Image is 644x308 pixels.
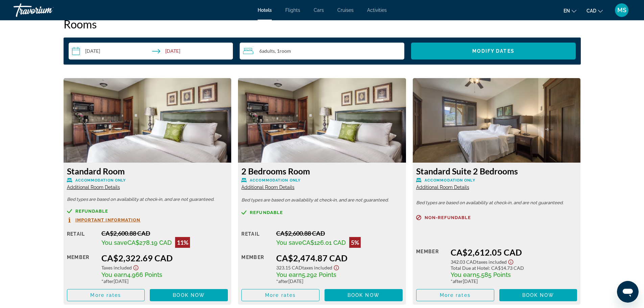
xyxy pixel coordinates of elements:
[127,239,172,246] span: CA$278.19 CAD
[250,210,283,215] span: Refundable
[90,292,121,298] span: More rates
[278,278,288,284] span: after
[276,230,403,237] div: CA$2,600.88 CAD
[425,215,471,220] span: Non-refundable
[507,257,515,265] button: Show Taxes and Fees disclaimer
[67,185,120,190] span: Additional Room Details
[75,178,126,183] span: Accommodation Only
[67,166,228,176] h3: Standard Room
[132,263,140,271] button: Show Taxes and Fees disclaimer
[451,247,577,257] div: CA$2,612.05 CAD
[14,1,81,19] a: Travorium
[440,292,471,298] span: More rates
[101,265,132,270] span: Taxes included
[67,253,96,284] div: Member
[276,239,302,246] span: You save
[241,253,271,284] div: Member
[67,209,228,214] a: Refundable
[250,178,301,183] span: Accommodation Only
[103,278,114,284] span: after
[337,7,354,13] a: Cruises
[280,48,291,54] span: Room
[522,292,554,298] span: Book now
[75,218,141,222] span: Important Information
[285,7,300,13] a: Flights
[67,217,141,223] button: Important Information
[413,78,581,163] img: Standard Suite 2 Bedrooms
[617,7,626,14] span: MS
[453,278,463,284] span: after
[617,281,639,303] iframe: Button to launch messaging window
[64,17,581,31] h2: Rooms
[101,239,127,246] span: You save
[240,43,404,60] button: Travelers: 6 adults, 0 children
[241,230,271,248] div: Retail
[302,271,336,278] span: 5,292 Points
[416,200,577,205] p: Bed types are based on availability at check-in, and are not guaranteed.
[587,6,603,16] button: Change currency
[451,278,577,284] div: * [DATE]
[477,259,507,265] span: Taxes included
[451,259,477,265] span: 342.03 CAD
[259,48,275,54] span: 6
[265,292,296,298] span: More rates
[613,3,630,17] button: User Menu
[416,166,577,176] h3: Standard Suite 2 Bedrooms
[276,265,302,270] span: 323.15 CAD
[238,78,406,163] img: 2 Bedrooms Room
[314,7,324,13] a: Cars
[416,185,469,190] span: Additional Room Details
[425,178,475,183] span: Accommodation Only
[332,263,340,271] button: Show Taxes and Fees disclaimer
[69,43,233,60] button: Select check in and out date
[67,230,96,248] div: Retail
[101,271,127,278] span: You earn
[348,292,380,298] span: Book now
[499,289,577,301] button: Book now
[241,185,294,190] span: Additional Room Details
[451,265,489,271] span: Total Due at Hotel
[64,78,232,163] img: Standard Room
[241,198,403,203] p: Bed types are based on availability at check-in, and are not guaranteed.
[127,271,162,278] span: 4,966 Points
[101,230,228,237] div: CA$2,600.88 CAD
[302,265,332,270] span: Taxes included
[564,8,570,14] span: en
[416,247,446,284] div: Member
[173,292,205,298] span: Book now
[564,6,576,16] button: Change language
[67,289,145,301] button: More rates
[451,265,577,271] div: : CA$14.73 CAD
[69,43,576,60] div: Search widget
[476,271,511,278] span: 5,585 Points
[302,239,346,246] span: CA$126.01 CAD
[67,197,228,202] p: Bed types are based on availability at check-in, and are not guaranteed.
[367,7,387,13] a: Activities
[349,237,361,248] div: 5%
[175,237,190,248] div: 11%
[75,209,109,213] span: Refundable
[587,8,596,14] span: CAD
[451,271,476,278] span: You earn
[150,289,228,301] button: Book now
[241,166,403,176] h3: 2 Bedrooms Room
[262,48,275,54] span: Adults
[276,271,302,278] span: You earn
[101,278,228,284] div: * [DATE]
[241,210,403,215] a: Refundable
[241,289,319,301] button: More rates
[258,7,272,13] a: Hotels
[101,253,228,263] div: CA$2,322.69 CAD
[275,48,291,54] span: , 1
[276,278,403,284] div: * [DATE]
[325,289,403,301] button: Book now
[472,48,515,54] span: Modify Dates
[276,253,403,263] div: CA$2,474.87 CAD
[411,43,576,60] button: Modify Dates
[416,289,494,301] button: More rates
